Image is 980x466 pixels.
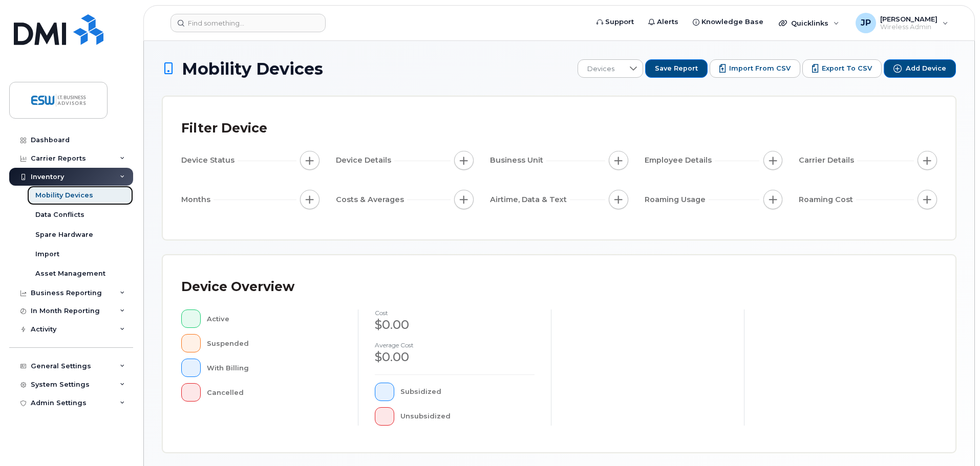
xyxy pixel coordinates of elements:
[207,383,342,402] div: Cancelled
[906,64,946,73] span: Add Device
[375,309,535,316] h4: cost
[181,155,238,166] span: Device Status
[884,59,956,78] button: Add Device
[181,194,214,205] span: Months
[336,194,407,205] span: Costs & Averages
[645,59,708,78] button: Save Report
[490,194,570,205] span: Airtime, Data & Text
[375,342,535,348] h4: Average cost
[802,59,882,78] button: Export to CSV
[822,64,872,73] span: Export to CSV
[729,64,791,73] span: Import from CSV
[655,64,698,73] span: Save Report
[375,316,535,334] div: $0.00
[182,60,323,78] span: Mobility Devices
[799,194,856,205] span: Roaming Cost
[207,359,342,377] div: With Billing
[645,194,709,205] span: Roaming Usage
[710,59,800,78] button: Import from CSV
[375,348,535,366] div: $0.00
[490,155,546,166] span: Business Unit
[207,334,342,352] div: Suspended
[207,309,342,328] div: Active
[799,155,857,166] span: Carrier Details
[578,60,624,78] span: Devices
[400,383,535,401] div: Subsidized
[336,155,394,166] span: Device Details
[645,155,715,166] span: Employee Details
[181,115,267,142] div: Filter Device
[400,407,535,426] div: Unsubsidized
[181,274,294,300] div: Device Overview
